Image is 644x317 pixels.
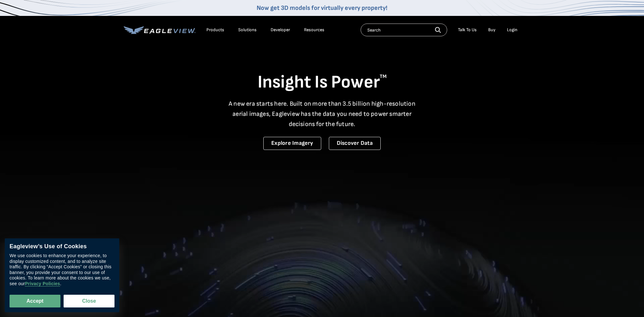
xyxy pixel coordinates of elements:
[10,295,60,307] button: Accept
[225,99,419,129] p: A new era starts here. Built on more than 3.5 billion high-resolution aerial images, Eagleview ha...
[263,137,321,150] a: Explore Imagery
[64,295,114,307] button: Close
[488,27,495,33] a: Buy
[329,137,381,150] a: Discover Data
[458,27,477,33] div: Talk To Us
[206,27,224,33] div: Products
[124,71,521,94] h1: Insight Is Power
[361,24,447,36] input: Search
[10,243,114,250] div: Eagleview’s Use of Cookies
[238,27,257,33] div: Solutions
[25,281,60,287] a: Privacy Policies
[507,27,517,33] div: Login
[304,27,324,33] div: Resources
[10,253,114,287] div: We use cookies to enhance your experience, to display customized content, and to analyze site tra...
[257,4,387,12] a: Now get 3D models for virtually every property!
[380,74,387,80] sup: TM
[271,27,290,33] a: Developer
